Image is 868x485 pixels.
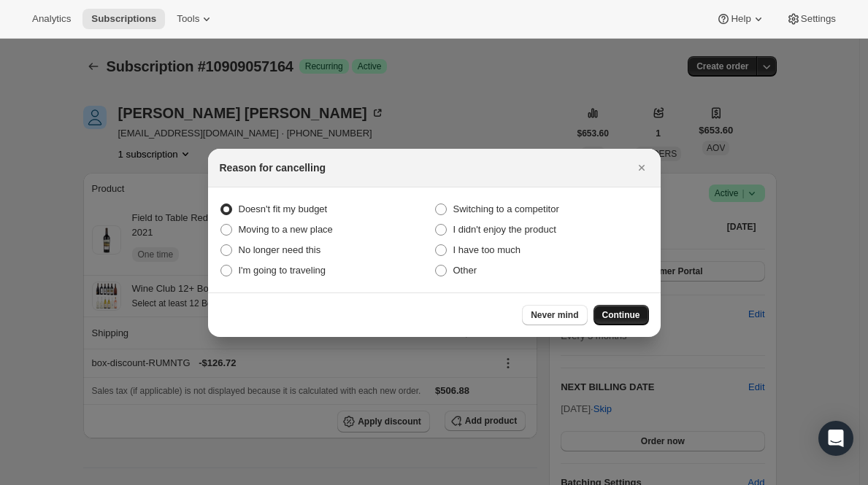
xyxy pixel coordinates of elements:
span: Analytics [32,13,71,25]
span: I have too much [453,244,521,255]
button: Analytics [23,9,80,29]
button: Never mind [522,305,587,325]
button: Subscriptions [82,9,165,29]
span: Tools [177,13,199,25]
span: No longer need this [239,244,321,255]
span: Moving to a new place [239,224,333,235]
span: Other [453,265,477,276]
span: Subscriptions [91,13,156,25]
div: Open Intercom Messenger [818,421,853,456]
button: Close [631,158,652,178]
span: I didn't enjoy the product [453,224,556,235]
span: Help [731,13,750,25]
button: Tools [168,9,223,29]
button: Continue [594,305,649,325]
button: Settings [777,9,845,29]
span: Settings [801,13,836,25]
button: Help [707,9,774,29]
span: Never mind [531,309,578,321]
span: I'm going to traveling [239,265,326,276]
h2: Reason for cancelling [220,160,326,175]
span: Doesn't fit my budget [239,203,328,214]
span: Switching to a competitor [453,203,559,214]
span: Continue [602,309,640,321]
